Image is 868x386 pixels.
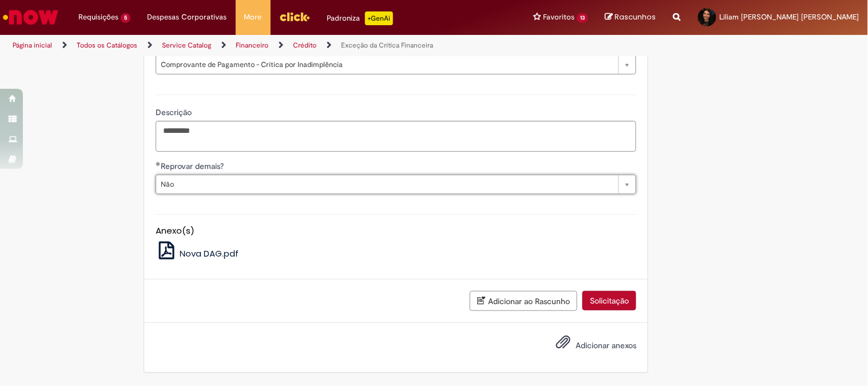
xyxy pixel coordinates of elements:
span: 5 [121,13,130,23]
span: Descrição [156,107,194,117]
span: Despesas Corporativas [148,11,227,23]
span: Requisições [78,11,118,23]
span: More [244,11,262,23]
span: Reprovar demais? [161,161,226,171]
img: click_logo_yellow_360x200.png [279,8,310,25]
div: Padroniza [327,11,393,25]
span: Liliam [PERSON_NAME] [PERSON_NAME] [720,12,859,22]
a: Financeiro [236,41,268,50]
span: Nova DAG.pdf [180,247,239,259]
span: Adicionar anexos [576,340,636,350]
span: Não [161,175,613,194]
p: +GenAi [365,11,393,25]
ul: Trilhas de página [9,35,570,56]
a: Página inicial [13,41,52,50]
span: 13 [577,13,588,23]
a: Rascunhos [605,12,656,23]
button: Solicitação [582,291,636,310]
a: Exceção da Crítica Financeira [341,41,433,50]
span: Comprovante de Pagamento - Crítica por Inadimplência [161,56,613,74]
a: Crédito [293,41,316,50]
span: Obrigatório Preenchido [156,162,161,166]
img: ServiceNow [1,6,60,29]
h5: Anexo(s) [156,226,636,236]
span: Favoritos [543,11,574,23]
textarea: Descrição [156,121,636,152]
a: Nova DAG.pdf [156,247,239,259]
a: Todos os Catálogos [77,41,137,50]
a: Service Catalog [162,41,211,50]
button: Adicionar anexos [553,332,573,358]
span: Rascunhos [615,11,656,22]
button: Adicionar ao Rascunho [470,291,577,311]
